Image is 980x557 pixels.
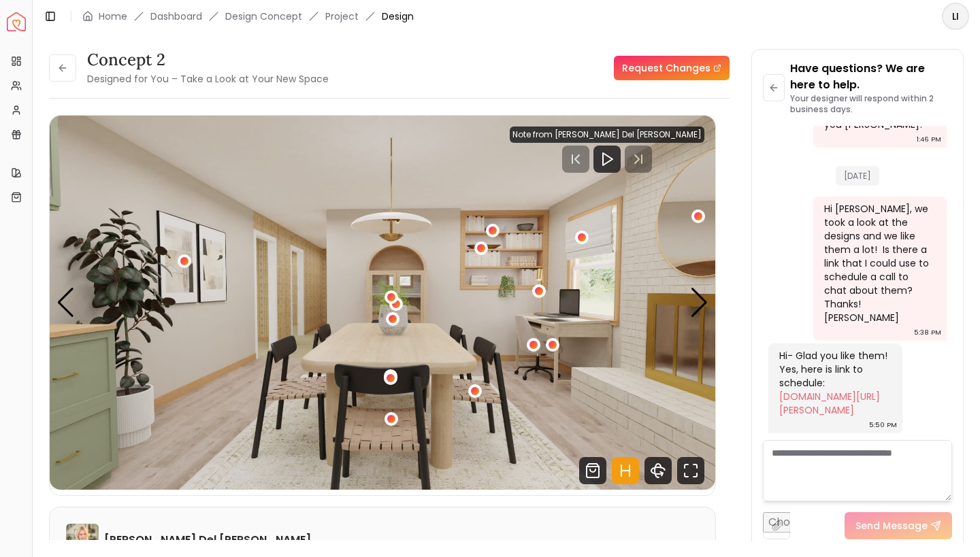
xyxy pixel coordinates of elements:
h3: Concept 2 [87,49,329,71]
div: 1 / 4 [50,116,715,490]
p: Your designer will respond within 2 business days. [790,93,952,115]
div: Carousel [50,116,715,490]
p: Have questions? We are here to help. [790,61,952,93]
div: Hi- Glad you like them! Yes, here is link to schedule: [779,349,889,417]
svg: Fullscreen [677,457,704,484]
a: Spacejoy [7,12,26,31]
small: Designed for You – Take a Look at Your New Space [87,72,329,86]
a: [DOMAIN_NAME][URL][PERSON_NAME] [779,390,880,417]
button: LI [942,3,969,30]
svg: Hotspots Toggle [612,457,639,484]
span: Design [382,10,414,23]
h6: [PERSON_NAME] Del [PERSON_NAME] [104,532,311,548]
svg: Play [599,151,615,167]
span: [DATE] [836,166,879,186]
img: Tina Martin Del Campo [66,524,99,556]
span: LI [943,4,968,29]
div: Next slide [690,288,708,318]
div: 5:38 PM [914,326,941,339]
div: Hi [PERSON_NAME], we took a look at the designs and we like them a lot! Is there a link that I co... [824,202,934,324]
svg: 360 View [644,457,672,484]
a: Project [325,10,359,23]
div: 1:46 PM [917,133,941,146]
div: Note from [PERSON_NAME] Del [PERSON_NAME] [510,126,704,143]
li: Design Concept [225,10,302,23]
div: Previous slide [56,288,75,318]
img: Spacejoy Logo [7,12,26,31]
a: Home [99,10,127,23]
div: 5:50 PM [869,418,897,432]
a: Request Changes [614,56,730,80]
img: Design Render 1 [50,116,715,490]
nav: breadcrumb [82,10,414,23]
a: Dashboard [150,10,202,23]
svg: Shop Products from this design [579,457,606,484]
